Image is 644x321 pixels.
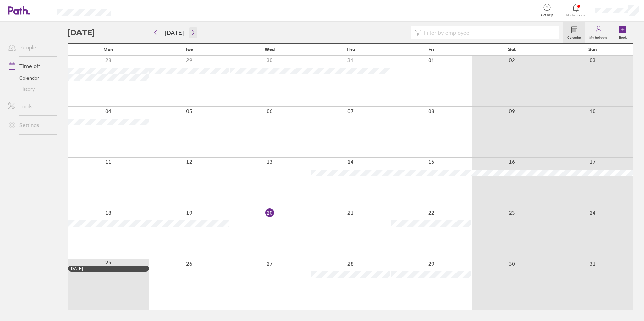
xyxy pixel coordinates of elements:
[588,47,597,52] span: Sun
[3,118,57,132] a: Settings
[3,100,57,113] a: Tools
[536,13,558,17] span: Get help
[612,22,633,43] a: Book
[421,26,555,39] input: Filter by employee
[160,27,189,38] button: [DATE]
[346,47,355,52] span: Thu
[428,47,434,52] span: Fri
[565,13,587,17] span: Notifications
[585,34,612,40] label: My holidays
[3,41,57,54] a: People
[565,3,587,17] a: Notifications
[563,22,585,43] a: Calendar
[563,34,585,40] label: Calendar
[185,47,193,52] span: Tue
[508,47,516,52] span: Sat
[3,73,57,84] a: Calendar
[3,84,57,94] a: History
[70,266,147,271] div: [DATE]
[265,47,275,52] span: Wed
[103,47,113,52] span: Mon
[585,22,612,43] a: My holidays
[615,34,631,40] label: Book
[3,59,57,73] a: Time off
